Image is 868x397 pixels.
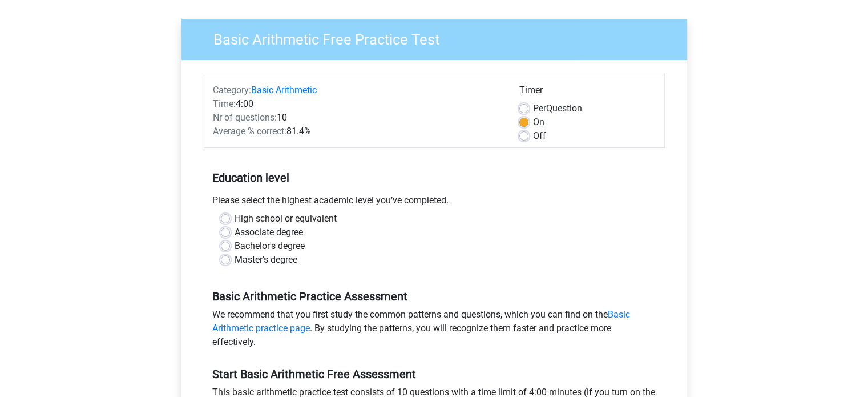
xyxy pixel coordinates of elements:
span: Per [533,103,546,114]
h5: Basic Arithmetic Practice Assessment [212,290,656,303]
div: 81.4% [204,125,511,138]
div: 10 [204,111,511,125]
div: We recommend that you first study the common patterns and questions, which you can find on the . ... [204,308,665,354]
span: Time: [213,98,236,109]
label: Master's degree [235,253,297,267]
h5: Education level [212,166,656,189]
div: Please select the highest academic level you’ve completed. [204,194,665,212]
label: Question [533,102,582,115]
label: High school or equivalent [235,212,337,226]
span: Average % correct: [213,126,286,137]
label: Associate degree [235,226,303,239]
div: Timer [519,83,656,102]
div: 4:00 [204,97,511,111]
label: Off [533,129,546,143]
a: Basic Arithmetic [251,85,317,95]
span: Category: [213,85,251,95]
span: Nr of questions: [213,112,277,123]
label: On [533,115,544,129]
label: Bachelor's degree [235,239,305,253]
h3: Basic Arithmetic Free Practice Test [200,26,679,49]
h5: Start Basic Arithmetic Free Assessment [212,367,656,381]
